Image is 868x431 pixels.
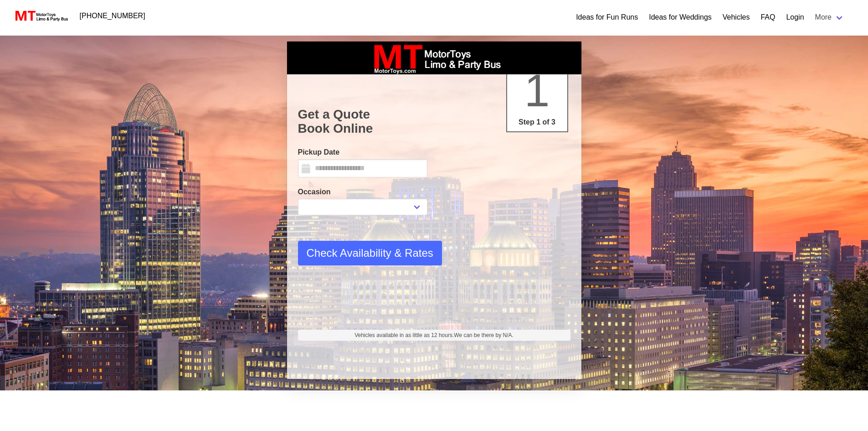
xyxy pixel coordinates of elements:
p: Step 1 of 3 [511,117,564,128]
label: Occasion [298,187,427,197]
a: More [810,8,850,26]
a: Ideas for Weddings [649,12,712,23]
a: Vehicles [723,12,750,23]
img: MotorToys Logo [13,10,69,22]
span: Check Availability & Rates [307,245,433,261]
label: Pickup Date [298,147,427,158]
img: box_logo_brand.jpeg [366,42,503,74]
a: Ideas for Fun Runs [576,12,638,23]
span: We can be there by N/A. [454,332,514,338]
button: Check Availability & Rates [298,241,442,265]
a: [PHONE_NUMBER] [74,7,151,25]
a: FAQ [760,12,775,23]
a: Login [786,12,804,23]
span: 1 [524,65,550,116]
span: Vehicles available in as little as 12 hours. [354,331,514,339]
h1: Get a Quote Book Online [298,107,570,136]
